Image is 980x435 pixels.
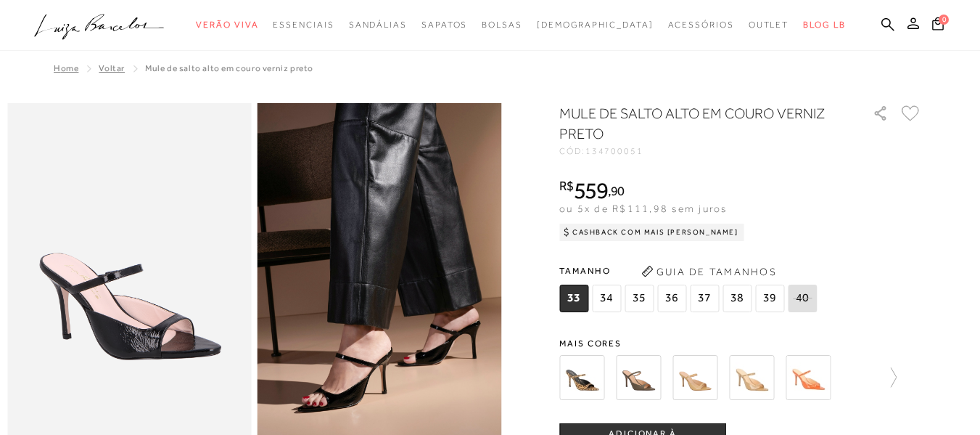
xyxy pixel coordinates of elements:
[574,177,608,203] span: 559
[482,20,522,30] span: Bolsas
[559,147,849,155] div: CÓD:
[273,12,334,38] a: noSubCategoriesText
[559,339,922,348] span: Mais cores
[608,184,625,198] i: ,
[145,63,313,73] span: MULE DE SALTO ALTO EM COURO VERNIZ PRETO
[559,285,588,312] span: 33
[803,20,845,30] span: BLOG LB
[668,12,734,38] a: noSubCategoriesText
[196,20,258,30] span: Verão Viva
[616,355,661,400] img: MULE DE SALTO ALTO EM COURO VERDE TOMILHO
[928,16,948,36] button: 0
[349,20,407,30] span: Sandálias
[537,12,654,38] a: noSubCategoriesText
[722,285,752,312] span: 38
[690,285,719,312] span: 37
[749,20,789,30] span: Outlet
[349,12,407,38] a: noSubCategoriesText
[625,285,654,312] span: 35
[939,15,949,25] span: 0
[559,260,820,282] span: Tamanho
[273,20,334,30] span: Essenciais
[559,355,604,400] img: MULE DE SALTO ALTO EM COURO NOBUCK ONÇA
[559,203,727,214] span: ou 5x de R$111,98 sem juros
[585,146,643,156] span: 134700051
[559,179,574,192] i: R$
[592,285,621,312] span: 34
[636,260,781,283] button: Guia de Tamanhos
[99,63,125,73] a: Voltar
[54,63,78,73] a: Home
[559,224,744,241] div: Cashback com Mais [PERSON_NAME]
[482,12,522,38] a: noSubCategoriesText
[537,20,654,30] span: [DEMOGRAPHIC_DATA]
[755,285,784,312] span: 39
[421,20,467,30] span: Sapatos
[729,355,774,400] img: MULE DE SALTO ALTO EM COURO VERNIZ BEGE ARGILA
[749,12,789,38] a: noSubCategoriesText
[788,285,817,312] span: 40
[672,355,717,400] img: MULE DE SALTO ALTO EM COURO VERNIZ AREIA
[786,355,831,400] img: MULE DE SALTO ALTO EM COURO VERNIZ LARANJA SUNSET
[421,12,467,38] a: noSubCategoriesText
[196,12,258,38] a: noSubCategoriesText
[559,103,831,144] h1: MULE DE SALTO ALTO EM COURO VERNIZ PRETO
[657,285,686,312] span: 36
[803,12,845,38] a: BLOG LB
[611,183,625,198] span: 90
[668,20,734,30] span: Acessórios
